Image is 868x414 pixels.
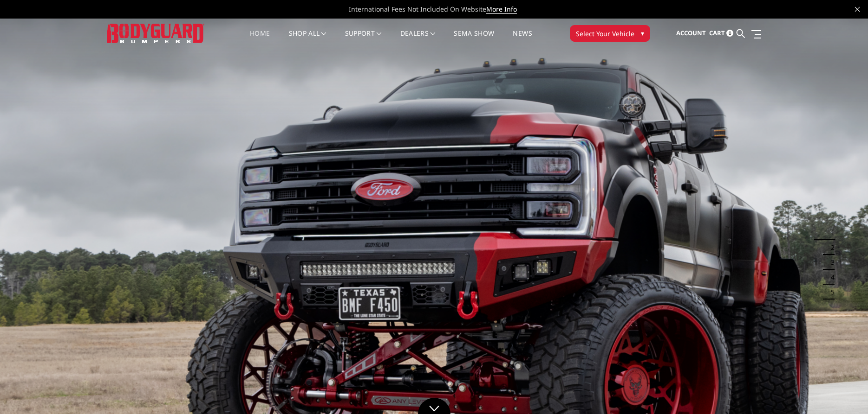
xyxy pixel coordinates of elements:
a: Account [676,21,706,46]
a: Cart 0 [709,21,733,46]
button: 1 of 5 [825,225,835,240]
span: Cart [709,29,725,37]
a: Click to Down [418,398,450,414]
a: shop all [289,30,326,48]
a: Home [250,30,270,48]
a: Dealers [400,30,436,48]
span: ▾ [641,28,644,38]
a: Support [345,30,382,48]
img: BODYGUARD BUMPERS [107,24,204,43]
span: Select Your Vehicle [576,29,634,38]
button: 2 of 5 [825,240,835,255]
span: Account [676,29,706,37]
button: 4 of 5 [825,270,835,285]
a: SEMA Show [454,30,494,48]
button: 3 of 5 [825,255,835,270]
a: More Info [486,5,517,14]
button: 5 of 5 [825,285,835,299]
a: News [513,30,532,48]
span: 0 [726,30,733,37]
button: Select Your Vehicle [570,25,650,42]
